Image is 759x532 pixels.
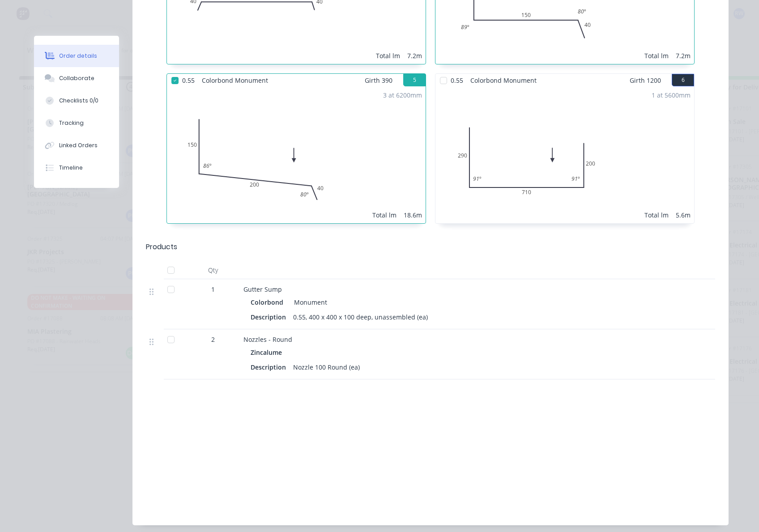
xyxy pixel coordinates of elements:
span: Girth 390 [365,74,392,87]
div: Qty [186,261,240,279]
div: Linked Orders [59,141,98,149]
div: Total lm [376,51,400,60]
button: 5 [403,74,426,86]
div: 01502004086º80º3 at 6200mmTotal lm18.6m [167,87,426,223]
button: Collaborate [34,67,119,89]
div: Zincalume [251,346,286,359]
div: 029071020091º91º1 at 5600mmTotal lm5.6m [435,87,694,223]
span: 0.55 [447,74,467,87]
div: Monument [290,296,327,309]
span: 2 [211,335,215,344]
div: Order details [59,52,97,60]
div: Total lm [644,210,669,220]
div: Tracking [59,119,84,127]
div: 18.6m [404,210,422,220]
button: Checklists 0/0 [34,89,119,112]
div: 1 at 5600mm [652,90,691,100]
span: Girth 1200 [630,74,661,87]
span: Gutter Sump [243,285,282,294]
div: Total lm [644,51,669,60]
div: Collaborate [59,74,94,82]
div: Description [251,311,290,323]
button: Linked Orders [34,134,119,157]
div: 7.2m [407,51,422,60]
div: 5.6m [676,210,691,220]
button: Tracking [34,112,119,134]
div: 0.55, 400 x 400 x 100 deep, unassembled (ea) [290,311,431,323]
span: 0.55 [179,74,198,87]
div: 3 at 6200mm [383,90,422,100]
span: 1 [211,285,215,294]
span: Colorbond Monument [467,74,540,87]
div: Products [146,242,177,252]
div: Checklists 0/0 [59,97,98,105]
div: Timeline [59,164,83,172]
div: Colorbond [251,296,287,309]
div: Nozzle 100 Round (ea) [290,361,363,374]
div: Total lm [372,210,397,220]
button: Timeline [34,157,119,179]
button: Order details [34,45,119,67]
div: 7.2m [676,51,691,60]
button: 6 [672,74,694,86]
span: Colorbond Monument [198,74,272,87]
span: Nozzles - Round [243,335,292,344]
div: Description [251,361,290,374]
